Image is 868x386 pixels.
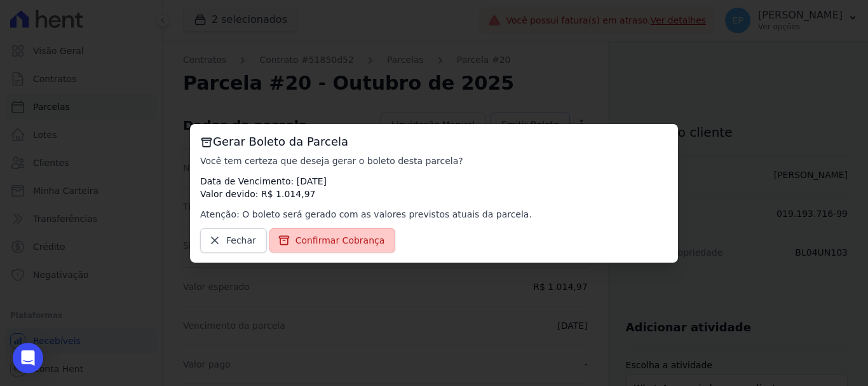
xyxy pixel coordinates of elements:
[13,343,43,373] div: Open Intercom Messenger
[269,228,396,252] a: Confirmar Cobrança
[200,155,668,167] p: Você tem certeza que deseja gerar o boleto desta parcela?
[200,208,668,221] p: Atenção: O boleto será gerado com as valores previstos atuais da parcela.
[200,134,668,149] h3: Gerar Boleto da Parcela
[200,228,267,252] a: Fechar
[226,234,256,247] span: Fechar
[295,234,385,247] span: Confirmar Cobrança
[200,175,668,200] p: Data de Vencimento: [DATE] Valor devido: R$ 1.014,97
